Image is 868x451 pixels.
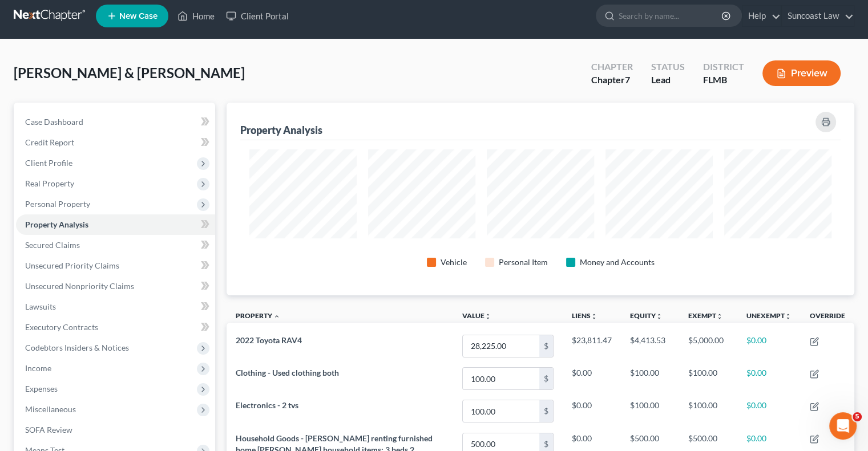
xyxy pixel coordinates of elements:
[679,330,737,362] td: $5,000.00
[591,313,597,320] i: unfold_more
[25,240,80,250] span: Secured Claims
[539,400,553,422] div: $
[656,313,663,320] i: unfold_more
[463,335,539,357] input: 0.00
[25,281,134,291] span: Unsecured Nonpriority Claims
[16,112,215,132] a: Case Dashboard
[236,335,302,345] span: 2022 Toyota RAV4
[651,74,685,87] div: Lead
[25,404,76,414] span: Miscellaneous
[441,257,467,268] div: Vehicle
[14,64,245,81] span: [PERSON_NAME] & [PERSON_NAME]
[563,330,621,362] td: $23,811.47
[462,311,491,320] a: Valueunfold_more
[119,12,158,21] span: New Case
[25,343,129,352] span: Codebtors Insiders & Notices
[16,235,215,255] a: Secured Claims
[25,220,88,229] span: Property Analysis
[25,178,74,188] span: Real Property
[621,330,679,362] td: $4,413.53
[621,395,679,428] td: $100.00
[688,311,723,320] a: Exemptunfold_more
[463,400,539,422] input: 0.00
[236,400,298,410] span: Electronics - 2 tvs
[539,368,553,389] div: $
[742,6,781,26] a: Help
[25,261,119,270] span: Unsecured Priority Claims
[25,302,56,311] span: Lawsuits
[463,368,539,389] input: 0.00
[563,395,621,428] td: $0.00
[273,313,280,320] i: expand_less
[591,74,633,87] div: Chapter
[499,257,548,268] div: Personal Item
[25,363,51,373] span: Income
[679,395,737,428] td: $100.00
[829,412,857,440] iframe: Intercom live chat
[485,313,491,320] i: unfold_more
[619,5,723,26] input: Search by name...
[737,395,801,428] td: $0.00
[651,60,685,74] div: Status
[630,311,663,320] a: Equityunfold_more
[703,60,744,74] div: District
[236,311,280,320] a: Property expand_less
[16,317,215,338] a: Executory Contracts
[16,132,215,153] a: Credit Report
[782,6,854,26] a: Suncoast Law
[25,117,83,127] span: Case Dashboard
[716,313,723,320] i: unfold_more
[172,6,220,26] a: Home
[591,60,633,74] div: Chapter
[220,6,294,26] a: Client Portal
[572,311,597,320] a: Liensunfold_more
[25,158,72,168] span: Client Profile
[737,363,801,395] td: $0.00
[580,257,655,268] div: Money and Accounts
[801,304,854,330] th: Override
[539,335,553,357] div: $
[25,137,74,147] span: Credit Report
[25,322,98,332] span: Executory Contracts
[737,330,801,362] td: $0.00
[236,368,339,377] span: Clothing - Used clothing both
[625,74,630,85] span: 7
[16,255,215,276] a: Unsecured Priority Claims
[785,313,792,320] i: unfold_more
[16,420,215,440] a: SOFA Review
[746,311,792,320] a: Unexemptunfold_more
[703,74,744,87] div: FLMB
[240,123,322,137] div: Property Analysis
[16,214,215,235] a: Property Analysis
[762,60,841,86] button: Preview
[25,384,58,393] span: Expenses
[25,425,72,434] span: SOFA Review
[563,363,621,395] td: $0.00
[25,199,90,209] span: Personal Property
[679,363,737,395] td: $100.00
[16,276,215,296] a: Unsecured Nonpriority Claims
[853,412,862,421] span: 5
[16,296,215,317] a: Lawsuits
[621,363,679,395] td: $100.00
